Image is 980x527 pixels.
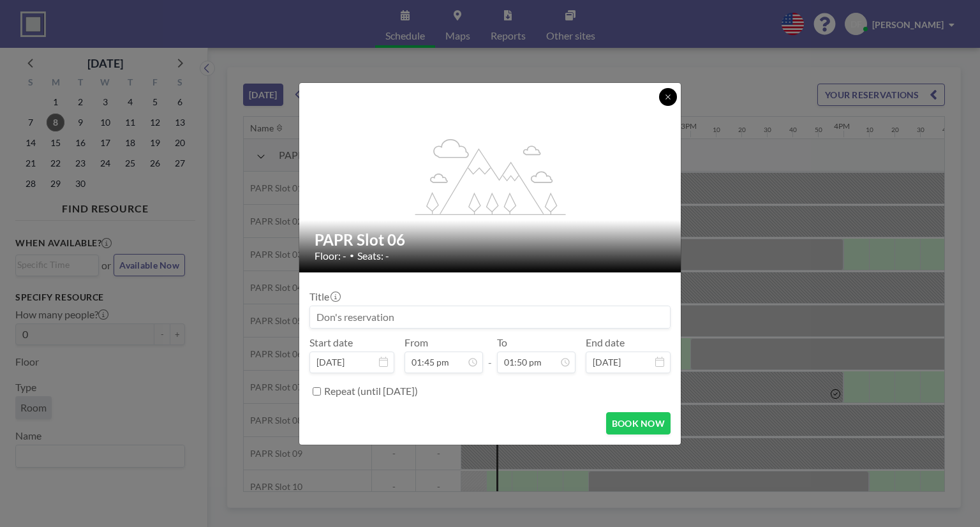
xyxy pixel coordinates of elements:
[350,251,354,260] span: •
[315,249,346,262] span: Floor: -
[586,336,625,349] label: End date
[315,230,667,249] h2: PAPR Slot 06
[415,138,566,214] g: flex-grow: 1.2;
[405,336,428,349] label: From
[310,306,670,328] input: Don's reservation
[488,341,492,369] span: -
[309,336,353,349] label: Start date
[497,336,507,349] label: To
[606,412,671,434] button: BOOK NOW
[309,290,339,303] label: Title
[357,249,389,262] span: Seats: -
[324,385,418,397] label: Repeat (until [DATE])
